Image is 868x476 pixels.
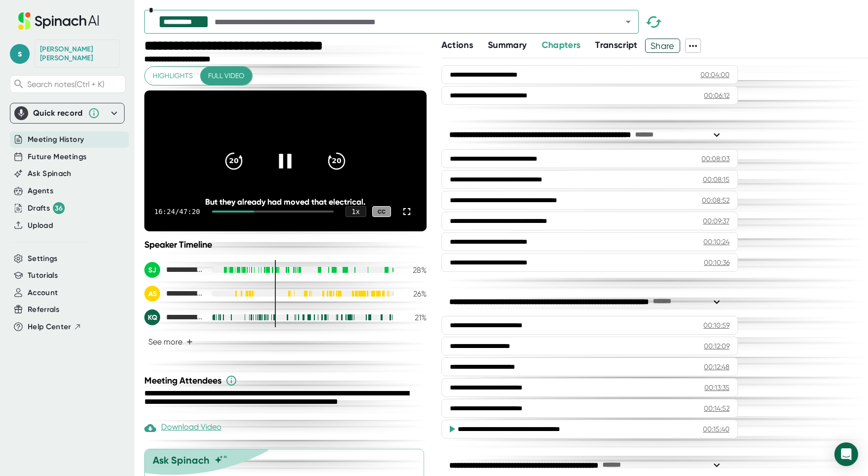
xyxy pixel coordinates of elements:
[703,174,730,184] div: 00:08:15
[154,208,200,216] div: 16:24 / 47:20
[28,168,72,179] button: Ask Spinach
[702,195,730,205] div: 00:08:52
[488,39,526,52] button: Summary
[144,286,204,302] div: Adrienne Steele
[28,321,82,333] button: Help Center
[704,258,730,267] div: 00:10:36
[186,338,193,346] span: +
[701,154,730,164] div: 00:08:03
[700,70,730,80] div: 00:04:00
[402,289,427,299] div: 26 %
[28,321,71,333] span: Help Center
[704,383,730,392] div: 00:13:35
[28,202,65,214] button: Drafts 36
[834,442,858,466] div: Open Intercom Messenger
[488,40,526,50] span: Summary
[28,287,58,299] button: Account
[28,304,59,315] button: Referrals
[200,67,252,85] button: Full video
[40,45,114,62] div: Stephanie Jacquez
[145,67,201,85] button: Highlights
[704,341,730,351] div: 00:12:09
[28,151,87,163] button: Future Meetings
[372,206,391,217] div: CC
[144,262,160,278] div: SJ
[542,39,581,52] button: Chapters
[33,108,83,118] div: Quick record
[28,220,53,231] button: Upload
[441,40,473,50] span: Actions
[542,40,581,50] span: Chapters
[703,320,730,330] div: 00:10:59
[28,185,53,197] button: Agents
[144,286,160,302] div: AS
[441,39,473,52] button: Actions
[704,362,730,372] div: 00:12:48
[144,333,197,350] button: See more+
[144,239,427,250] div: Speaker Timeline
[646,37,680,54] span: Share
[28,202,65,214] div: Drafts
[703,424,730,434] div: 00:15:40
[402,313,427,322] div: 21 %
[153,70,193,82] span: Highlights
[645,39,680,53] button: Share
[27,80,104,89] span: Search notes (Ctrl + K)
[144,262,204,278] div: Stephanie Jacquez
[14,103,120,123] div: Quick record
[144,309,160,325] div: KQ
[346,206,366,217] div: 1 x
[595,39,638,52] button: Transcript
[704,403,730,413] div: 00:14:52
[144,422,221,434] div: Download Video
[703,216,730,226] div: 00:09:37
[144,375,429,387] div: Meeting Attendees
[595,40,638,50] span: Transcript
[28,134,84,145] button: Meeting History
[153,454,210,466] div: Ask Spinach
[10,44,30,64] span: s
[28,253,58,264] button: Settings
[28,270,58,281] button: Tutorials
[53,202,65,214] div: 36
[144,309,204,325] div: Kristoffer Quiaoit
[402,265,427,275] div: 28 %
[208,70,244,82] span: Full video
[621,15,635,29] button: Open
[173,197,398,207] div: But they already had moved that electrical.
[703,237,730,247] div: 00:10:24
[704,90,730,100] div: 00:06:12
